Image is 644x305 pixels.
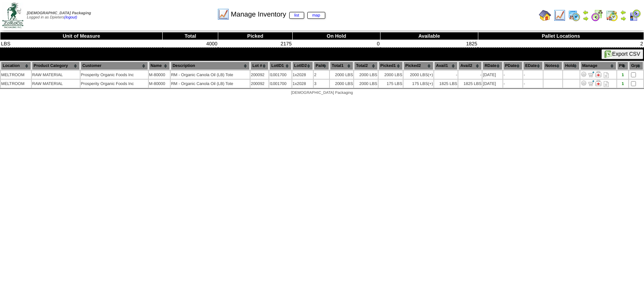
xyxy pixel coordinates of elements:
td: - [503,71,523,79]
th: Picked1 [379,62,403,70]
td: 1x2028 [292,80,313,88]
td: 2 [478,40,644,48]
th: Picked2 [404,62,433,70]
td: 2000 LBS [354,71,377,79]
i: Note [604,72,609,78]
th: On Hold [292,32,380,40]
td: - [503,80,523,88]
div: 1 [618,82,628,86]
th: Notes [544,62,563,70]
td: MELTROOM [1,71,31,79]
td: 0 [292,40,380,48]
img: line_graph.gif [217,8,229,20]
i: Note [604,81,609,87]
img: arrowright.gif [620,15,626,22]
th: Name [149,62,170,70]
img: line_graph.gif [553,9,566,22]
th: Plt [617,62,629,70]
td: LBS [0,40,163,48]
td: l1001700 [269,71,292,79]
td: RM - Organic Canola Oil (LB) Tote [171,80,250,88]
th: LotID1 [269,62,292,70]
img: Adjust [581,71,587,77]
td: 200092 [250,71,268,79]
td: 3 [314,80,329,88]
td: 2000 LBS [379,71,403,79]
td: 4000 [163,40,218,48]
a: (logout) [64,15,77,20]
a: map [307,12,325,19]
th: Avail1 [434,62,458,70]
th: Total2 [354,62,377,70]
td: 175 LBS [404,80,433,88]
th: Grp [629,62,643,70]
span: [DEMOGRAPHIC_DATA] Packaging [27,11,91,15]
td: - [458,71,482,79]
td: 175 LBS [379,80,403,88]
img: Move [588,80,594,86]
td: 2000 LBS [330,80,353,88]
span: [DEMOGRAPHIC_DATA] Packaging [291,91,353,95]
th: Product Category [32,62,80,70]
div: 1 [618,73,628,77]
th: Pallet Locations [478,32,644,40]
div: (+) [428,82,433,86]
td: M-80000 [149,80,170,88]
td: [DATE] [483,80,502,88]
td: Prosperity Organic Foods Inc [81,71,148,79]
td: M-80000 [149,71,170,79]
th: Total [163,32,218,40]
img: home.gif [539,9,551,22]
th: Description [171,62,250,70]
td: Prosperity Organic Foods Inc [81,80,148,88]
th: Picked [218,32,293,40]
th: Total1 [330,62,353,70]
img: calendarprod.gif [568,9,580,22]
span: Logged in as Dpieters [27,11,91,20]
th: Pal# [314,62,329,70]
th: Unit of Measure [0,32,163,40]
th: Manage [580,62,616,70]
div: (+) [428,73,433,77]
td: 200092 [250,80,268,88]
th: EDate [523,62,543,70]
td: l1001700 [269,80,292,88]
img: arrowright.gif [583,15,589,22]
td: 1825 LBS [458,80,482,88]
td: 1825 LBS [434,80,458,88]
td: 1825 [380,40,478,48]
td: 1x2028 [292,71,313,79]
img: excel.gif [604,50,612,58]
img: calendarcustomer.gif [629,9,641,22]
span: Manage Inventory [231,10,325,18]
img: Move [588,71,594,77]
th: Avail2 [458,62,482,70]
img: Adjust [581,80,587,86]
th: Available [380,32,478,40]
th: Location [1,62,31,70]
td: 2175 [218,40,293,48]
img: calendarinout.gif [606,9,618,22]
th: PDate [503,62,523,70]
td: RAW MATERIAL [32,71,80,79]
td: RAW MATERIAL [32,80,80,88]
th: Hold [563,62,579,70]
a: list [289,12,304,19]
th: RDate [483,62,502,70]
img: Manage Hold [595,71,601,77]
td: 2000 LBS [330,71,353,79]
th: LotID2 [292,62,313,70]
td: RM - Organic Canola Oil (LB) Tote [171,71,250,79]
td: 2 [314,71,329,79]
th: Customer [81,62,148,70]
td: 2000 LBS [404,71,433,79]
td: - [523,80,543,88]
img: arrowleft.gif [583,9,589,15]
td: - [434,71,458,79]
img: zoroco-logo-small.webp [2,2,23,28]
td: [DATE] [483,71,502,79]
th: Lot # [250,62,268,70]
img: arrowleft.gif [620,9,626,15]
td: 2000 LBS [354,80,377,88]
button: Export CSV [601,49,643,59]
